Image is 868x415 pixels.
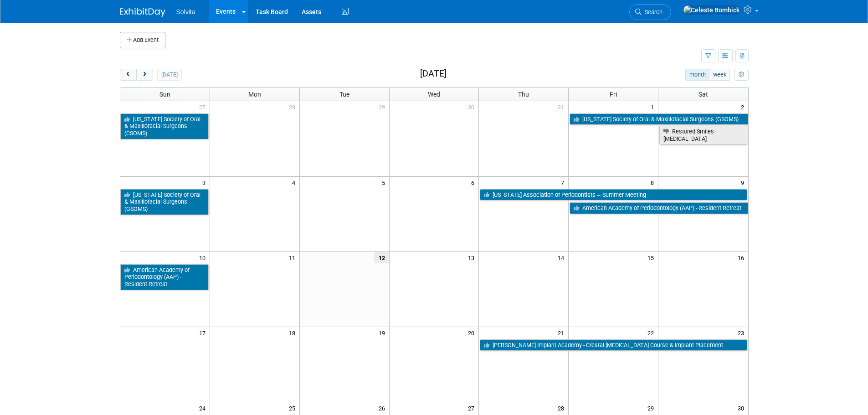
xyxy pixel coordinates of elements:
span: Wed [428,91,440,98]
a: [US_STATE] Society of Oral & Maxillofacial Surgeons (GSOMS) [570,113,748,125]
span: 19 [378,327,389,338]
span: 6 [470,177,478,188]
a: Search [629,4,671,20]
span: 1 [650,101,658,113]
button: [DATE] [157,69,181,81]
span: 18 [288,327,299,338]
span: 14 [557,252,568,263]
h2: [DATE] [420,69,447,79]
span: 15 [647,252,658,263]
a: American Academy of Periodontology (AAP) - Resident Retreat [120,264,209,290]
img: Celeste Bombick [683,5,740,15]
span: 13 [467,252,478,263]
span: 24 [198,402,210,414]
span: 28 [557,402,568,414]
span: 22 [647,327,658,338]
span: 12 [374,252,389,263]
span: 4 [291,177,299,188]
span: Search [642,9,663,15]
span: 11 [288,252,299,263]
span: 10 [198,252,210,263]
button: month [685,69,709,81]
span: 27 [198,101,210,113]
span: 31 [557,101,568,113]
a: [US_STATE] Society of Oral & Maxillofacial Surgeons (GSOMS) [120,189,209,215]
span: 30 [467,101,478,113]
span: 29 [647,402,658,414]
span: 23 [737,327,748,338]
span: Sun [159,91,170,98]
button: prev [120,69,137,81]
a: Restored Smiles - [MEDICAL_DATA] [659,126,747,144]
span: 27 [467,402,478,414]
img: ExhibitDay [120,8,165,17]
span: 8 [650,177,658,188]
button: Add Event [120,32,165,48]
span: Mon [248,91,261,98]
span: Tue [339,91,349,98]
span: 29 [378,101,389,113]
a: [US_STATE] Society of Oral & Maxillofacial Surgeons (CSOMS) [120,113,209,139]
span: 17 [198,327,210,338]
span: 28 [288,101,299,113]
a: American Academy of Periodontology (AAP) - Resident Retreat [570,202,748,214]
span: 2 [740,101,748,113]
span: 20 [467,327,478,338]
span: Solvita [176,8,195,15]
span: 21 [557,327,568,338]
span: 16 [737,252,748,263]
a: [PERSON_NAME] Implant Academy - Crestal [MEDICAL_DATA] Course & Implant Placement [480,339,747,351]
a: [US_STATE] Association of Periodontists ~ Summer Meeting [480,189,747,201]
button: next [136,69,153,81]
span: 26 [378,402,389,414]
button: week [709,69,730,81]
span: 25 [288,402,299,414]
span: 3 [201,177,210,188]
span: 9 [740,177,748,188]
i: Personalize Calendar [739,72,745,78]
span: Sat [699,91,708,98]
span: Fri [610,91,617,98]
span: 7 [560,177,568,188]
button: myCustomButton [734,69,748,81]
span: Thu [518,91,529,98]
span: 30 [737,402,748,414]
span: 5 [381,177,389,188]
